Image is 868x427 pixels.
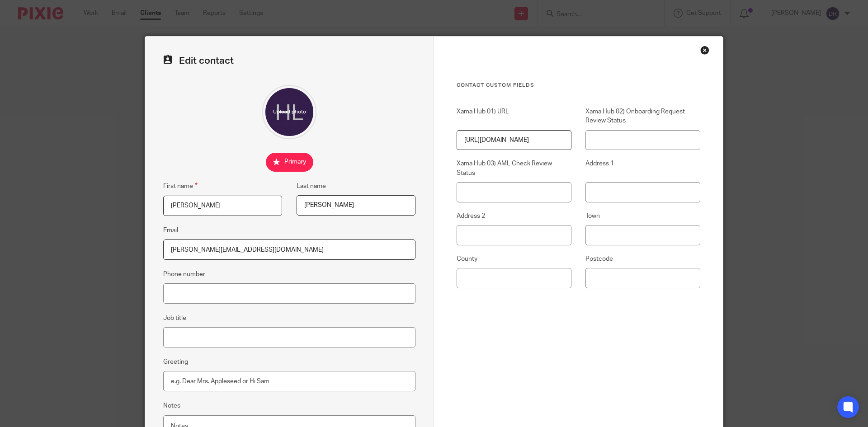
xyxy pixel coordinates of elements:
[457,107,571,126] label: Xama Hub 01) URL
[457,159,571,178] label: Xama Hub 03) AML Check Review Status
[163,270,205,279] label: Phone number
[163,357,188,366] label: Greeting
[163,314,186,323] label: Job title
[457,254,571,263] label: County
[163,371,415,391] input: e.g. Dear Mrs. Appleseed or Hi Sam
[457,82,700,89] h3: Contact Custom fields
[585,254,700,263] label: Postcode
[457,211,571,221] label: Address 2
[163,226,178,235] label: Email
[585,107,700,126] label: Xama Hub 02) Onboarding Request Review Status
[585,159,700,178] label: Address 1
[585,211,700,221] label: Town
[163,55,415,67] h2: Edit contact
[700,46,709,55] div: Close this dialog window
[163,401,180,410] label: Notes
[163,181,198,191] label: First name
[297,182,326,191] label: Last name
